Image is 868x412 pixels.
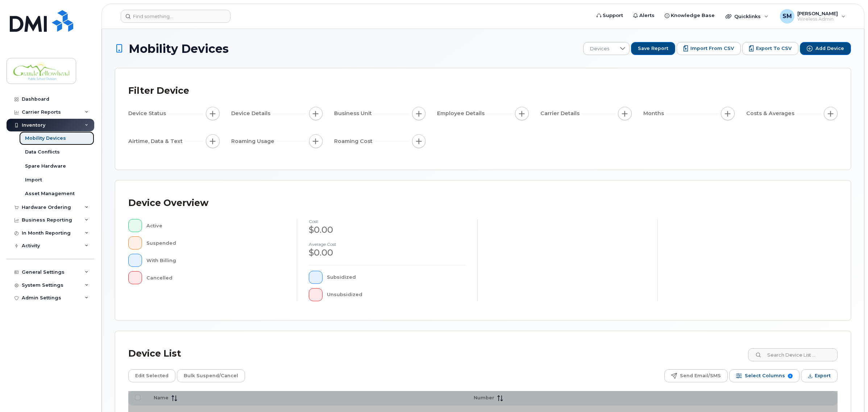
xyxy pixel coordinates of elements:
[631,42,675,55] button: Save Report
[680,370,721,381] span: Send Email/SMS
[146,271,286,284] div: Cancelled
[677,42,741,55] button: Import from CSV
[788,374,793,378] span: 3
[309,242,465,247] h4: Average cost
[729,369,800,382] button: Select Columns 3
[742,42,798,55] button: Export to CSV
[231,138,277,145] span: Roaming Usage
[801,369,838,382] button: Export
[756,45,792,52] span: Export to CSV
[638,45,668,52] span: Save Report
[748,348,838,361] input: Search Device List ...
[146,219,286,232] div: Active
[815,370,831,381] span: Export
[309,247,465,259] div: $0.00
[664,369,728,382] button: Send Email/SMS
[540,110,582,117] span: Carrier Details
[745,370,785,381] span: Select Columns
[184,370,238,381] span: Bulk Suspend/Cancel
[643,110,666,117] span: Months
[746,110,797,117] span: Costs & Averages
[800,42,851,55] button: Add Device
[583,42,616,55] span: Devices
[128,81,189,100] div: Filter Device
[815,45,844,52] span: Add Device
[309,219,465,224] h4: cost
[128,194,208,213] div: Device Overview
[128,369,175,382] button: Edit Selected
[334,138,375,145] span: Roaming Cost
[128,110,168,117] span: Device Status
[437,110,487,117] span: Employee Details
[135,370,169,381] span: Edit Selected
[327,271,466,284] div: Subsidized
[309,224,465,236] div: $0.00
[146,236,286,249] div: Suspended
[129,42,229,55] span: Mobility Devices
[231,110,273,117] span: Device Details
[334,110,374,117] span: Business Unit
[146,254,286,267] div: With Billing
[177,369,245,382] button: Bulk Suspend/Cancel
[128,344,181,363] div: Device List
[690,45,734,52] span: Import from CSV
[128,138,185,145] span: Airtime, Data & Text
[327,288,466,301] div: Unsubsidized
